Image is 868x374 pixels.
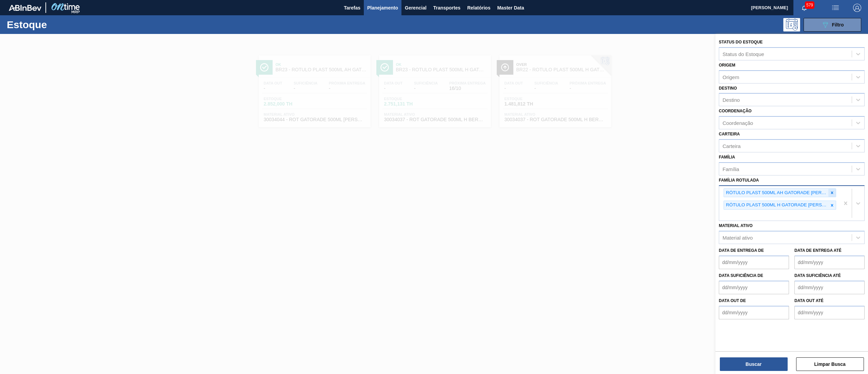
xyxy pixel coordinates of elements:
[723,166,739,172] div: Família
[719,256,789,269] input: dd/mm/yyyy
[723,235,753,241] div: Material ativo
[719,109,752,113] label: Coordenação
[497,4,524,12] span: Master Data
[723,74,739,80] div: Origem
[367,4,398,12] span: Planejamento
[9,5,41,11] img: TNhmsLtSVTkK8tSr43FrP2fwEKptu5GPRR3wAAAABJRU5ErkJggg==
[719,273,763,278] label: Data suficiência de
[723,120,753,126] div: Coordenação
[344,4,360,12] span: Tarefas
[719,306,789,319] input: dd/mm/yyyy
[783,18,800,32] div: Pogramando: nenhum usuário selecionado
[719,178,759,183] label: Família Rotulada
[793,3,815,13] button: Notificações
[7,21,112,29] h1: Estoque
[853,4,861,12] img: Logout
[794,281,865,294] input: dd/mm/yyyy
[794,306,865,319] input: dd/mm/yyyy
[794,256,865,269] input: dd/mm/yyyy
[804,18,861,32] button: Filtro
[719,86,737,91] label: Destino
[723,97,740,103] div: Destino
[719,248,764,253] label: Data de Entrega de
[831,4,840,12] img: userActions
[433,4,460,12] span: Transportes
[723,143,741,149] div: Carteira
[723,51,764,57] div: Status do Estoque
[794,273,841,278] label: Data suficiência até
[794,248,842,253] label: Data de Entrega até
[832,22,844,27] span: Filtro
[467,4,490,12] span: Relatórios
[719,223,753,228] label: Material ativo
[794,298,824,303] label: Data out até
[719,132,740,136] label: Carteira
[719,155,735,160] label: Família
[805,1,814,9] span: 579
[724,189,828,197] div: RÓTULO PLAST 500ML AH GATORADE [PERSON_NAME] BLUE
[719,298,746,303] label: Data out de
[405,4,427,12] span: Gerencial
[719,281,789,294] input: dd/mm/yyyy
[719,40,763,44] label: Status do Estoque
[724,201,828,209] div: RÓTULO PLAST 500ML H GATORADE [PERSON_NAME] BLUE
[719,63,735,68] label: Origem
